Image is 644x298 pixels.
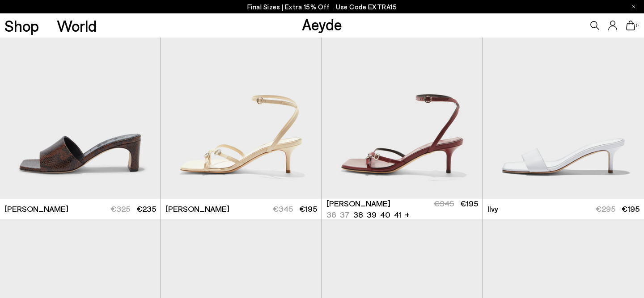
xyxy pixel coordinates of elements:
span: €195 [622,204,640,214]
li: + [405,208,410,220]
span: €295 [596,204,615,214]
a: World [57,18,97,34]
span: [PERSON_NAME] [165,203,229,214]
ul: variant [326,209,398,220]
span: €235 [136,204,156,214]
span: €325 [110,204,130,214]
span: €345 [434,198,454,208]
span: [PERSON_NAME] [326,198,390,209]
span: €195 [299,204,317,214]
span: Ilvy [487,203,498,214]
span: 0 [635,23,640,28]
p: Final Sizes | Extra 15% Off [247,1,397,13]
a: 0 [626,21,635,30]
span: €345 [273,204,293,214]
span: Navigate to /collections/ss25-final-sizes [336,3,397,11]
a: Ilvy €295 €195 [483,199,644,219]
span: [PERSON_NAME] [4,203,68,214]
li: 39 [367,209,377,220]
span: €195 [460,198,478,208]
a: [PERSON_NAME] 36 37 38 39 40 41 + €345 €195 [322,199,483,219]
li: 41 [394,209,401,220]
a: Aeyde [302,15,342,34]
a: [PERSON_NAME] €345 €195 [161,199,322,219]
a: Shop [4,18,39,34]
li: 38 [353,209,363,220]
li: 40 [380,209,390,220]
